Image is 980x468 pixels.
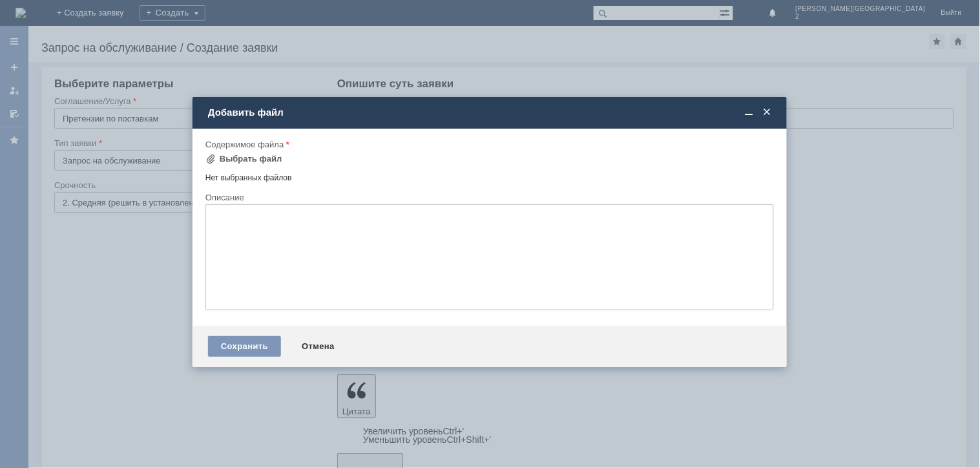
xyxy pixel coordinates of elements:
[761,107,774,118] span: Закрыть
[205,193,771,202] div: Описание
[5,5,189,16] div: добрый день!
[5,26,189,36] div: акт во вложении
[205,140,771,149] div: Содержимое файла
[205,168,774,183] div: Нет выбранных файлов
[208,107,774,118] div: Добавить файл
[743,107,756,118] span: Свернуть (Ctrl + M)
[5,16,189,26] div: расхождения при приеме
[220,154,282,164] div: Выбрать файл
